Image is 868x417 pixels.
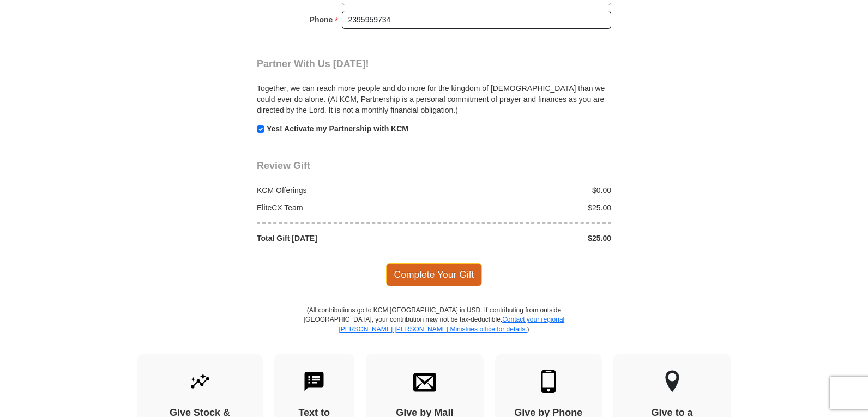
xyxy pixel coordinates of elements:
[257,83,611,116] p: Together, we can reach more people and do more for the kingdom of [DEMOGRAPHIC_DATA] than we coul...
[267,124,408,133] strong: Yes! Activate my Partnership with KCM
[434,185,617,196] div: $0.00
[251,233,435,244] div: Total Gift [DATE]
[251,185,435,196] div: KCM Offerings
[339,316,564,333] a: Contact your regional [PERSON_NAME] [PERSON_NAME] Ministries office for details.
[303,306,565,353] p: (All contributions go to KCM [GEOGRAPHIC_DATA] in USD. If contributing from outside [GEOGRAPHIC_D...
[257,160,310,171] span: Review Gift
[665,370,680,393] img: other-region
[386,263,483,286] span: Complete Your Gift
[257,58,369,69] span: Partner With Us [DATE]!
[434,233,617,244] div: $25.00
[189,370,212,393] img: give-by-stock.svg
[413,370,436,393] img: envelope.svg
[251,202,435,213] div: EliteCX Team
[303,370,325,393] img: text-to-give.svg
[434,202,617,213] div: $25.00
[537,370,560,393] img: mobile.svg
[310,12,333,27] strong: Phone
